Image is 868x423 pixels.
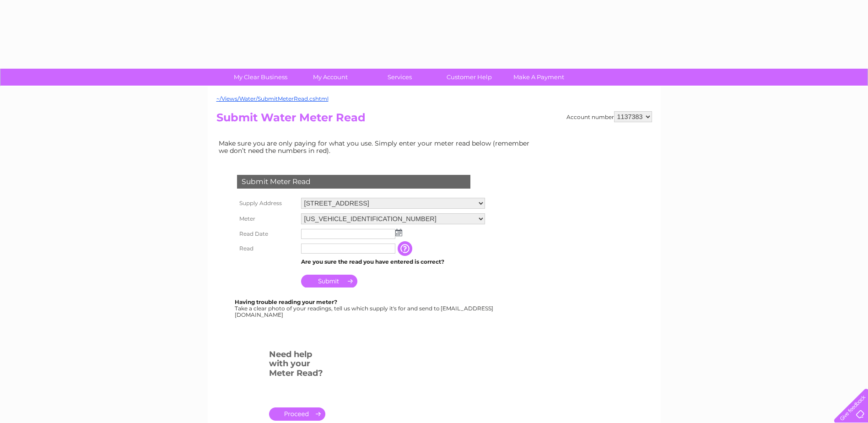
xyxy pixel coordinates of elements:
input: Information [398,241,414,256]
div: Submit Meter Read [237,175,470,189]
a: Make A Payment [501,69,577,86]
h2: Submit Water Meter Read [216,111,652,129]
td: Are you sure the read you have entered is correct? [299,256,487,268]
th: Read Date [235,227,299,241]
a: My Account [292,69,368,86]
th: Supply Address [235,195,299,211]
a: My Clear Business [223,69,298,86]
b: Having trouble reading your meter? [235,298,337,305]
a: ~/Views/Water/SubmitMeterRead.cshtml [216,95,329,102]
th: Meter [235,211,299,227]
a: . [269,407,325,421]
a: Services [362,69,437,86]
th: Read [235,241,299,256]
img: ... [395,229,402,236]
div: Take a clear photo of your readings, tell us which supply it's for and send to [EMAIL_ADDRESS][DO... [235,299,495,318]
td: Make sure you are only paying for what you use. Simply enter your meter read below (remember we d... [216,137,537,157]
input: Submit [301,275,357,287]
a: Customer Help [431,69,507,86]
div: Account number [566,111,652,122]
h3: Need help with your Meter Read? [269,348,325,383]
